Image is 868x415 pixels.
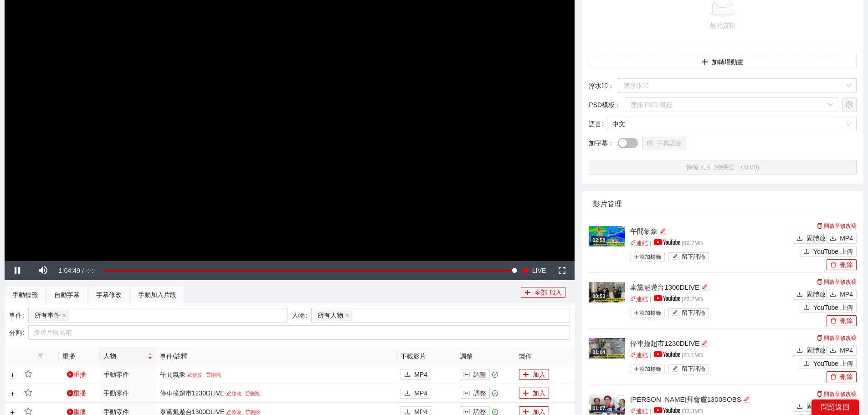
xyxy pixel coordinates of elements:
[701,282,708,293] div: 編輯
[793,289,824,300] button: 下載固體放射治療
[701,340,708,347] span: 編輯
[519,353,532,360] font: 製作
[463,371,470,379] span: 列寬
[532,261,546,280] span: LIVE
[592,405,605,411] font: 01:07
[589,120,601,128] font: 語言
[800,358,857,369] button: 上傳YouTube 上傳
[683,408,694,415] font: 33.3
[630,408,648,415] a: 關聯連結
[601,120,603,128] font: :
[824,223,857,229] font: 開啟草修改稿
[589,82,608,89] font: 浮水印
[682,254,705,260] font: 留下評論
[549,261,575,280] button: Fullscreen
[24,370,32,378] span: 星星
[24,389,32,397] span: 星星
[636,296,648,302] font: 連結
[103,270,515,272] div: Progress Bar
[345,313,349,318] span: 關閉
[636,352,648,359] font: 連結
[292,312,305,319] font: 人物
[639,366,661,372] font: 添加標籤
[817,279,822,285] span: 複製
[36,353,45,359] span: 篩選
[682,310,705,316] font: 留下評論
[842,97,857,112] button: 環境
[840,347,853,354] font: MP4
[683,352,694,359] font: 21.1
[817,391,822,397] span: 複製
[806,347,845,354] font: 固體放射治療
[840,235,853,242] font: MP4
[492,390,498,396] span: 檢查圓圈
[796,403,803,410] span: 下載
[404,390,411,397] span: 下載
[138,291,176,298] font: 手動加入片段
[245,391,250,396] span: 刪除
[160,353,187,360] font: 事件/註釋
[103,352,116,359] font: 人物
[534,289,562,296] font: 全部 加入
[589,160,857,174] button: 快曝光片 (總長度：00:00)
[824,279,857,285] font: 開啟草修改稿
[54,291,80,298] font: 自動字幕
[519,388,549,399] button: 加加入
[668,308,709,318] button: 編輯留下評論
[9,312,22,319] font: 事件
[73,371,86,378] font: 重播
[712,58,744,66] font: 加轉場動畫
[672,366,678,373] span: 編輯
[701,338,708,349] div: 編輯
[639,310,661,316] font: 添加標籤
[593,200,622,208] font: 影片管理
[492,409,498,415] span: 檢查圓圈
[793,345,824,356] button: 下載固體放射治療
[592,293,605,299] font: 00:53
[612,120,625,128] font: 中文
[672,254,678,261] span: 編輯
[589,55,857,69] button: 加加轉場動畫
[250,391,260,396] font: 刪除
[827,315,857,326] button: 刪除刪除
[463,390,470,397] span: 列寬
[589,139,608,147] font: 加字幕
[840,373,853,380] font: 刪除
[473,389,486,397] font: 調整
[533,389,545,397] font: 加入
[634,254,639,260] span: 加
[630,395,741,403] font: [PERSON_NAME]拜會盧1300SOBS
[803,248,810,256] span: 上傳
[401,369,431,380] button: 下載MP4
[683,240,694,246] font: 89.7
[630,408,636,414] span: 關聯
[86,267,96,274] span: -:-:-
[826,289,857,300] button: 下載MP4
[649,296,651,302] font: |
[103,371,129,378] font: 手動零件
[682,240,683,246] font: |
[830,347,836,354] span: 下載
[231,391,241,396] font: 修改
[460,353,473,360] font: 調整
[654,295,680,301] img: yt_logo_rgb_light.a676ea31.png
[806,291,845,298] font: 固體放射治療
[160,389,225,397] font: 停車撞超市1230DLIVE
[160,371,185,378] font: 午間氣象
[630,283,699,291] font: 泰黨魁遊台1300DLIVE
[103,389,129,397] font: 手動零件
[817,223,822,229] span: 複製
[211,372,221,378] font: 刪除
[59,267,80,274] span: 1:04:49
[38,353,43,359] span: 篩選
[796,235,803,242] span: 下載
[840,261,853,268] font: 刪除
[813,360,853,367] font: YouTube 上傳
[840,291,853,298] font: MP4
[694,240,703,246] font: MB
[318,312,343,319] font: 所有人物
[533,371,545,378] font: 加入
[649,352,651,359] font: |
[519,261,549,280] button: Seek to live, currently playing live
[62,313,67,318] span: 關閉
